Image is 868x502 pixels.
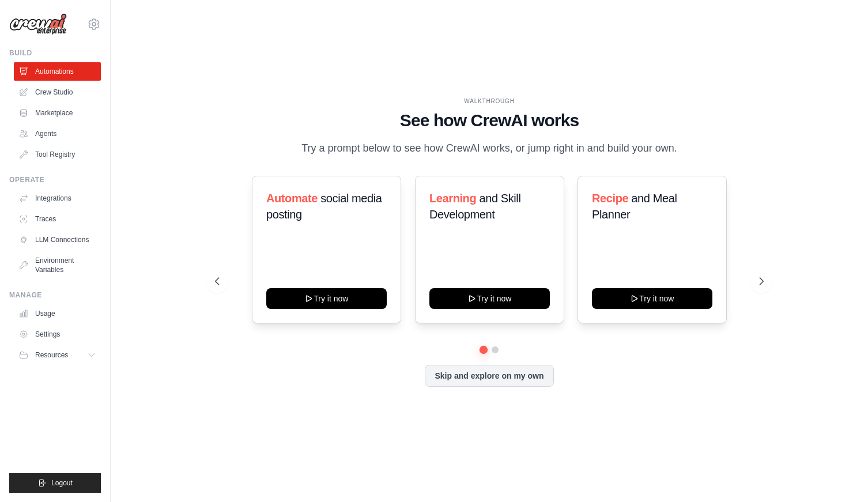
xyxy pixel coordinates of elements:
a: Usage [14,304,101,323]
a: LLM Connections [14,231,101,249]
a: Crew Studio [14,83,101,101]
button: Logout [9,473,101,493]
h1: See how CrewAI works [215,110,764,131]
a: Environment Variables [14,251,101,279]
button: Skip and explore on my own [425,365,553,387]
div: Manage [9,290,101,300]
a: Tool Registry [14,145,101,164]
button: Try it now [429,288,550,309]
button: Resources [14,346,101,364]
a: Agents [14,124,101,143]
div: Operate [9,175,101,184]
a: Settings [14,325,101,344]
span: social media posting [266,192,382,221]
img: Logo [9,13,67,35]
span: Logout [51,478,73,488]
a: Integrations [14,189,101,207]
div: WALKTHROUGH [215,97,764,105]
span: Recipe [592,192,628,205]
iframe: Chat Widget [810,447,868,502]
span: Learning [429,192,476,205]
div: Build [9,48,101,58]
span: and Skill Development [429,192,520,221]
p: Try a prompt below to see how CrewAI works, or jump right in and build your own. [296,140,683,157]
span: and Meal Planner [592,192,677,221]
button: Try it now [266,288,387,309]
a: Automations [14,62,101,81]
a: Traces [14,210,101,228]
a: Marketplace [14,104,101,122]
span: Automate [266,192,318,205]
span: Resources [35,350,68,360]
button: Try it now [592,288,712,309]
